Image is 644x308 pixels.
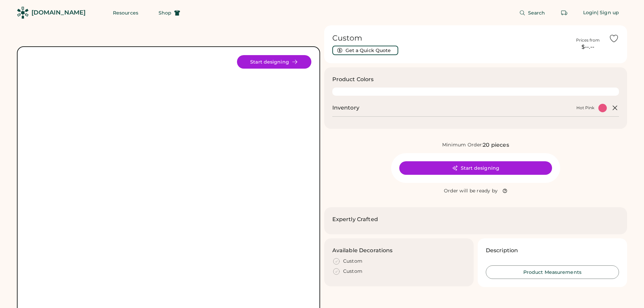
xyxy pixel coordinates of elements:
[486,246,518,255] h3: Description
[399,161,552,175] button: Start designing
[332,246,393,255] h3: Available Decorations
[343,268,363,275] div: Custom
[343,258,363,265] div: Custom
[332,215,378,223] h2: Expertly Crafted
[150,6,188,20] button: Shop
[486,265,619,279] button: Product Measurements
[571,43,605,51] div: $--.--
[332,75,374,84] h3: Product Colors
[332,33,567,43] h1: Custom
[159,10,171,15] span: Shop
[511,6,553,20] button: Search
[583,9,597,16] div: Login
[442,142,483,148] div: Minimum Order:
[332,46,398,55] button: Get a Quick Quote
[597,9,619,16] div: | Sign up
[557,6,571,20] button: Retrieve an order
[332,104,359,112] h2: Inventory
[576,105,594,111] div: Hot Pink
[483,141,509,149] div: 20 pieces
[31,8,86,17] div: [DOMAIN_NAME]
[17,7,29,19] img: Rendered Logo - Screens
[528,10,545,15] span: Search
[576,38,600,43] div: Prices from
[237,55,311,69] button: Start designing
[105,6,146,20] button: Resources
[444,188,498,194] div: Order will be ready by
